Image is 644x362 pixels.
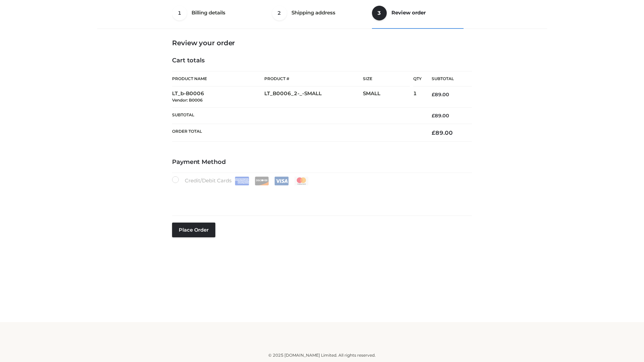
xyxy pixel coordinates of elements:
bdi: 89.00 [432,113,449,119]
th: Subtotal [172,107,422,124]
span: £ [432,113,435,119]
img: Mastercard [294,177,309,185]
small: Vendor: B0006 [172,98,203,103]
th: Subtotal [422,71,472,86]
th: Product # [264,71,363,86]
th: Size [363,71,410,86]
td: SMALL [363,86,413,108]
label: Credit/Debit Cards [172,176,309,185]
h4: Payment Method [172,159,472,166]
bdi: 89.00 [432,129,453,136]
span: £ [432,92,435,98]
h3: Review your order [172,39,472,47]
img: Amex [235,177,249,185]
th: Product Name [172,71,264,86]
td: LT_B0006_2-_-SMALL [264,86,363,108]
th: Qty [413,71,422,86]
img: Visa [274,177,289,185]
td: LT_b-B0006 [172,86,264,108]
td: 1 [413,86,422,108]
button: Place order [172,223,215,237]
h4: Cart totals [172,57,472,64]
iframe: Secure payment input frame [171,184,471,208]
div: © 2025 [DOMAIN_NAME] Limited. All rights reserved. [100,352,544,359]
img: Discover [255,177,269,185]
bdi: 89.00 [432,92,449,98]
span: £ [432,129,435,136]
th: Order Total [172,124,422,142]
